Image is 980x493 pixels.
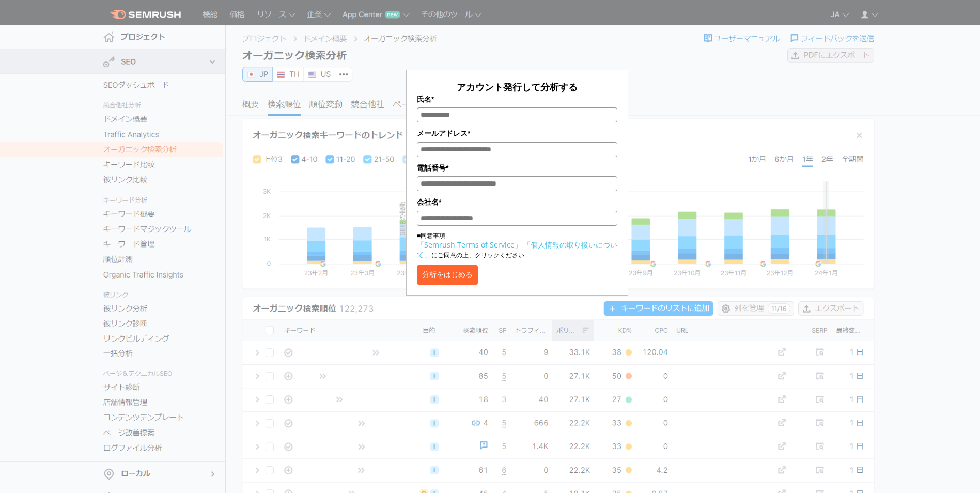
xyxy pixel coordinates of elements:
[417,265,478,285] button: 分析をはじめる
[417,231,617,260] p: ■同意事項 にご同意の上、クリックください
[457,81,578,93] span: アカウント発行して分析する
[417,162,617,174] label: 電話番号*
[417,240,522,250] a: 「Semrush Terms of Service」
[417,128,617,139] label: メールアドレス*
[417,240,617,259] a: 「個人情報の取り扱いについて」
